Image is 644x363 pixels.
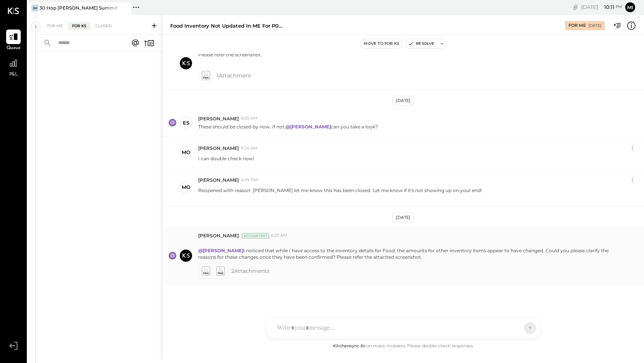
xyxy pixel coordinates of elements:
span: 8:20 AM [241,115,258,122]
span: 2 Attachment s [231,263,269,279]
span: Queue [7,45,21,52]
span: [PERSON_NAME] [198,145,239,151]
span: [PERSON_NAME] [198,177,239,183]
span: P&L [9,71,18,78]
div: MO [182,149,191,156]
div: For Me [43,22,67,30]
div: MO [182,184,191,191]
div: [DATE] [393,96,414,105]
div: [DATE] [581,3,622,11]
a: Queue [0,30,26,52]
div: Accountant [242,233,269,238]
div: Closed [92,22,115,30]
span: 6:37 AM [271,233,287,239]
a: P&L [0,56,26,78]
p: Please refer the screenshot. [198,51,262,64]
div: copy link [572,3,579,11]
p: I can double check now! [198,155,254,162]
strong: @[PERSON_NAME] [198,248,243,253]
button: Resolve [405,39,437,48]
span: [PERSON_NAME] [198,115,239,122]
p: I noticed that while I have access to the inventory details for Food, the amounts for other inven... [198,241,616,260]
div: 30 Hop [PERSON_NAME] Summit [39,5,118,11]
button: Move to for ks [361,39,402,48]
span: [PERSON_NAME] [198,232,239,239]
span: 1 Attachment [217,68,251,83]
div: Food inventory not updated in ME for P09.25 [170,22,285,30]
span: 9:34 AM [241,145,258,151]
div: For KS [68,22,90,30]
div: [DATE] [393,213,414,222]
span: 4:09 PM [241,177,258,183]
strong: @[PERSON_NAME] [286,124,331,130]
div: 3H [31,5,38,11]
div: For Me [568,23,586,29]
div: [DATE] [588,23,601,28]
p: Reopened with reason: [PERSON_NAME] let me know this has been closed. Let me know if it's not sho... [198,187,482,200]
p: These should be closed by now. If not, can you take a look? [198,123,378,130]
button: Mi [624,1,636,13]
div: ES [183,119,189,126]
